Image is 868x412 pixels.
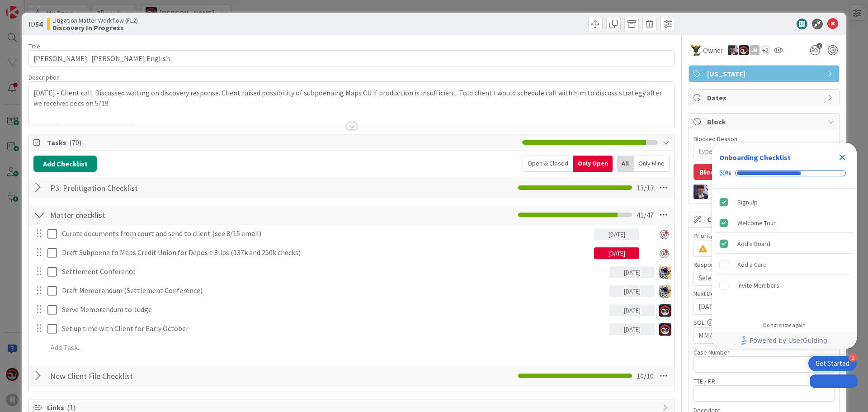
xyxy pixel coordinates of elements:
div: 60% [719,169,731,177]
img: JS [659,323,671,336]
div: Checklist Container [712,143,857,349]
span: 1 [816,43,822,49]
div: Add a Board [737,238,770,249]
div: Responsible Paralegal [693,261,835,268]
span: Description [28,73,60,81]
span: Powered by UserGuiding [750,335,827,346]
div: Add a Board is complete. [716,234,853,254]
img: TM [659,266,671,279]
b: Discovery In Progress [52,24,138,31]
div: Next Deadline [693,290,835,297]
div: [DATE] [609,304,655,316]
span: 41 / 47 [637,209,654,220]
div: 2 [849,354,857,362]
label: TTE / PR [693,377,715,385]
div: All [617,156,634,172]
span: ID [28,19,42,29]
label: Case Number [693,348,730,356]
span: Block [707,116,823,127]
div: Invite Members is incomplete. [716,275,853,295]
img: TM [659,285,671,298]
input: MM/DD/YYYY [698,328,830,343]
div: [DATE] [594,247,639,259]
input: Add Checklist... [47,368,250,384]
span: Select Member [698,272,745,283]
span: ( 70 ) [69,138,81,147]
div: SOL [693,319,835,326]
p: [DATE] - Client call. Discussed waiting on discovery response. Client raised possibility of subpo... [33,88,670,108]
div: + 2 [760,45,770,55]
div: Sign Up [737,197,758,208]
div: Add a Card [737,259,767,270]
span: 10 / 10 [637,370,654,381]
div: Footer [712,332,857,349]
div: Only Open [573,156,613,172]
div: Priority [693,232,835,239]
div: [DATE] [609,266,655,278]
div: Checklist items [712,189,857,316]
input: MM/DD/YYYY [698,299,830,314]
div: JM [750,45,759,55]
img: JS [739,45,749,55]
div: Invite Members [737,280,779,291]
div: [DATE] [594,228,639,240]
span: Owner [703,45,723,56]
span: Tasks [47,137,518,148]
a: Powered by UserGuiding [717,332,852,349]
div: Get Started [816,359,849,368]
p: Draft Subpoena to Maps Credit Union for Deposit Slips (137k and 250k checks) [62,247,590,258]
div: Close Checklist [835,150,849,165]
span: [US_STATE] [707,68,823,79]
div: Onboarding Checklist [719,152,791,163]
img: NC [690,45,701,56]
p: Serve Memorandum to Judge [62,304,606,315]
div: Add a Card is incomplete. [716,255,853,275]
input: Add Checklist... [47,180,250,196]
p: Set up time with Client for Early October [62,323,606,334]
p: Settlement Conference [62,266,606,277]
div: Do not show again [763,322,806,329]
label: Title [28,42,40,50]
span: Litigation Matter Workflow (FL2) [52,17,138,24]
img: JS [659,304,671,317]
img: ML [728,45,738,55]
div: Only Mine [634,156,670,172]
div: Sign Up is complete. [716,192,853,212]
b: 54 [35,19,42,28]
span: 13 / 13 [637,182,654,193]
label: Blocked Reason [693,135,737,143]
p: Draft Memorandum (Settlement Conference) [62,285,606,296]
div: [DATE] [609,323,655,335]
span: ( 1 ) [67,403,75,412]
div: Open Get Started checklist, remaining modules: 2 [808,356,857,371]
p: Curate documents from court and send to client (see 8/15 email) [62,228,590,239]
button: Block [693,164,724,180]
div: [DATE] [609,285,655,297]
span: Dates [707,92,823,103]
div: Welcome Tour [737,218,776,228]
input: type card name here... [28,50,675,66]
button: Add Checklist [33,156,97,172]
div: Welcome Tour is complete. [716,213,853,233]
div: Checklist progress: 60% [719,169,849,177]
img: ML [693,185,708,199]
span: Custom Fields [707,214,823,225]
input: Add Checklist... [47,207,250,223]
div: Open & Closed [523,156,573,172]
